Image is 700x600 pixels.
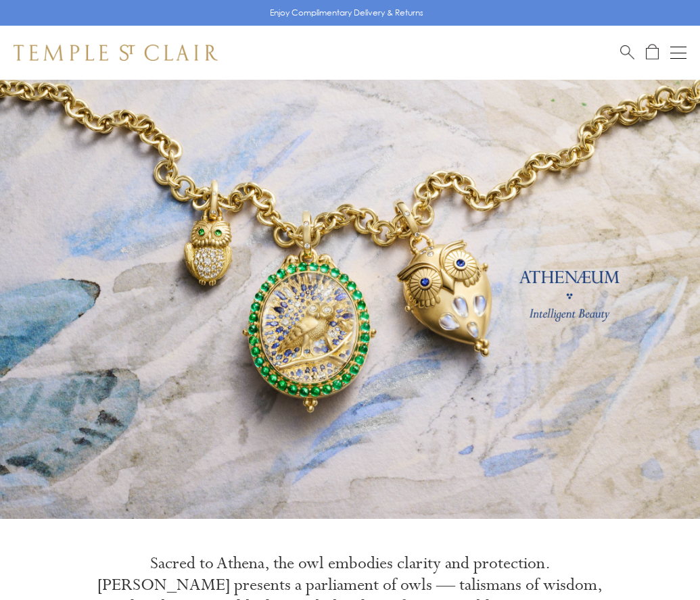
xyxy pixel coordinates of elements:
button: Open navigation [670,45,686,61]
p: Enjoy Complimentary Delivery & Returns [270,6,423,20]
img: Temple St. Clair [14,45,218,61]
a: Open Shopping Bag [646,44,659,61]
a: Search [620,44,634,61]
